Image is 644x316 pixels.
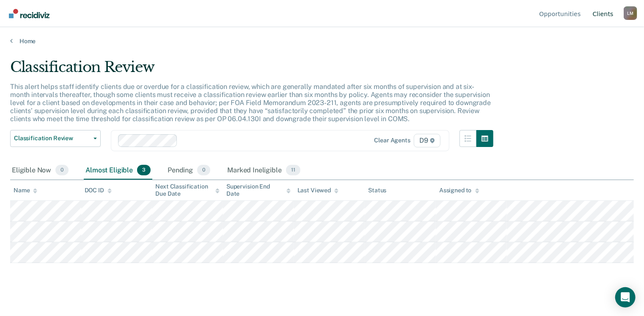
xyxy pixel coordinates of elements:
img: Recidiviz [9,9,50,18]
p: This alert helps staff identify clients due or overdue for a classification review, which are gen... [10,83,491,123]
div: L M [624,6,637,20]
div: Assigned to [439,187,479,194]
span: 0 [55,165,69,176]
div: Pending0 [166,161,212,180]
div: Name [14,187,37,194]
span: Classification Review [14,135,90,142]
div: Almost Eligible3 [84,161,152,180]
div: Status [368,187,386,194]
div: Classification Review [10,58,493,83]
a: Home [10,37,634,45]
div: Last Viewed [297,187,339,194]
span: D9 [414,134,440,147]
button: Classification Review [10,130,101,147]
div: DOC ID [85,187,112,194]
span: 3 [137,165,151,176]
div: Eligible Now0 [10,161,70,180]
div: Open Intercom Messenger [615,287,636,308]
div: Marked Ineligible11 [226,161,302,180]
span: 0 [197,165,210,176]
div: Next Classification Due Date [155,183,220,197]
div: Supervision End Date [226,183,291,197]
div: Clear agents [374,137,410,144]
button: Profile dropdown button [624,6,637,20]
span: 11 [286,165,300,176]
